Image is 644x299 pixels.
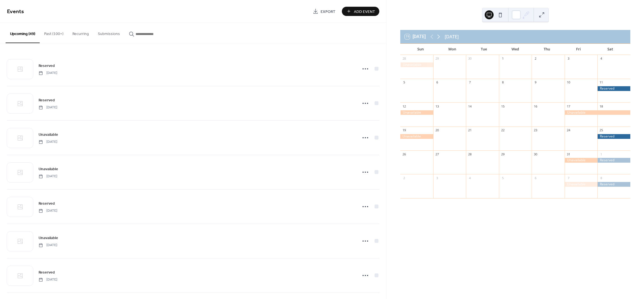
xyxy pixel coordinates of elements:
[39,105,57,110] span: [DATE]
[533,152,538,156] div: 30
[342,7,379,16] button: Add Event
[533,104,538,108] div: 16
[39,166,58,172] span: Unavailable
[468,57,472,61] div: 30
[400,110,433,115] div: Unavailable
[435,152,439,156] div: 27
[402,80,406,85] div: 5
[597,86,630,91] div: Reserved
[39,132,58,138] span: Unavailable
[403,33,428,41] button: 19[DATE]
[39,139,57,144] span: [DATE]
[563,44,594,55] div: Fri
[6,23,40,43] button: Upcoming (49)
[39,277,57,282] span: [DATE]
[39,131,58,138] a: Unavailable
[405,44,436,55] div: Sun
[39,243,57,248] span: [DATE]
[39,166,58,172] a: Unavailable
[533,128,538,132] div: 23
[599,80,603,85] div: 11
[501,152,505,156] div: 29
[354,9,375,15] span: Add Event
[402,176,406,180] div: 2
[68,23,93,43] button: Recurring
[501,176,505,180] div: 5
[435,128,439,132] div: 20
[468,80,472,85] div: 7
[501,57,505,61] div: 1
[531,44,563,55] div: Thu
[597,134,630,139] div: Reserved
[7,6,24,17] span: Events
[499,44,531,55] div: Wed
[501,128,505,132] div: 22
[468,104,472,108] div: 14
[39,97,55,103] span: Reserved
[501,104,505,108] div: 15
[599,176,603,180] div: 8
[39,200,55,207] a: Reserved
[39,201,55,207] span: Reserved
[39,97,55,103] a: Reserved
[400,62,433,67] div: Unavailable
[39,71,57,76] span: [DATE]
[468,152,472,156] div: 28
[468,128,472,132] div: 21
[599,104,603,108] div: 18
[565,110,630,115] div: Unavailable
[599,152,603,156] div: 1
[93,23,124,43] button: Submissions
[309,7,340,16] a: Export
[565,158,598,163] div: Unavailable
[39,208,57,213] span: [DATE]
[566,176,570,180] div: 7
[400,134,433,139] div: Unavailable
[40,23,68,43] button: Past (100+)
[566,128,570,132] div: 24
[39,62,55,69] a: Reserved
[402,152,406,156] div: 26
[468,44,499,55] div: Tue
[435,80,439,85] div: 6
[39,235,58,241] a: Unavailable
[435,176,439,180] div: 3
[594,44,626,55] div: Sat
[402,104,406,108] div: 12
[436,44,468,55] div: Mon
[445,33,459,40] div: [DATE]
[501,80,505,85] div: 8
[402,128,406,132] div: 19
[533,176,538,180] div: 6
[597,182,630,187] div: Reserved
[321,9,335,15] span: Export
[566,80,570,85] div: 10
[597,158,630,163] div: Reserved
[533,57,538,61] div: 2
[533,80,538,85] div: 9
[39,269,55,275] a: Reserved
[599,57,603,61] div: 4
[402,57,406,61] div: 28
[39,63,55,69] span: Reserved
[39,174,57,179] span: [DATE]
[468,176,472,180] div: 4
[566,57,570,61] div: 3
[565,182,598,187] div: Unavailable
[435,104,439,108] div: 13
[566,152,570,156] div: 31
[435,57,439,61] div: 29
[599,128,603,132] div: 25
[566,104,570,108] div: 17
